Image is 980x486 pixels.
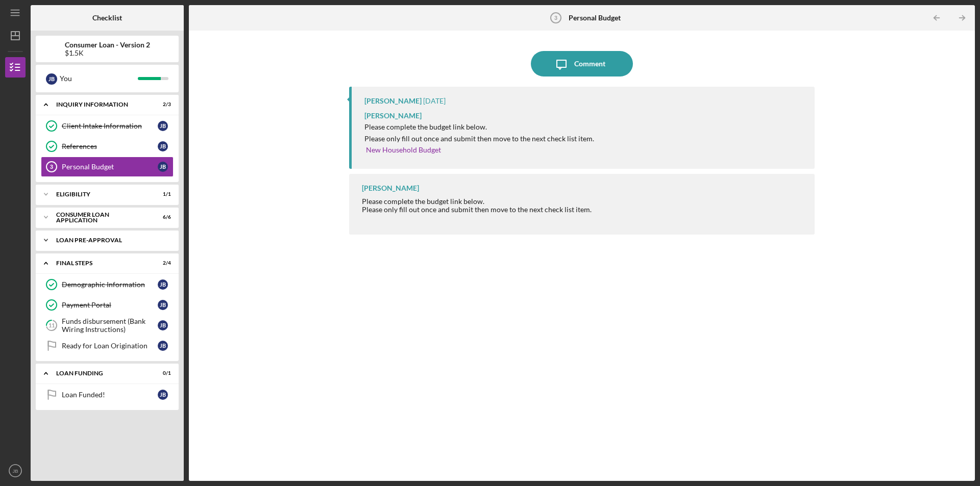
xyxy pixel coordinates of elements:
[56,101,145,108] div: Inquiry Information
[153,260,171,266] div: 2 / 4
[158,341,168,351] div: J B
[41,116,174,136] a: Client Intake InformationJB
[48,322,55,329] tspan: 11
[158,279,168,290] div: J B
[62,142,158,150] div: References
[158,300,168,310] div: J B
[158,320,168,330] div: J B
[153,370,171,376] div: 0 / 1
[65,41,150,49] b: Consumer Loan - Version 2
[364,97,422,105] div: [PERSON_NAME]
[574,51,605,76] div: Comment
[362,206,592,214] div: Please only fill out once and submit then move to the next check list item.
[41,315,174,336] a: 11Funds disbursement (Bank Wiring Instructions)JB
[41,274,174,295] a: Demographic InformationJB
[41,336,174,356] a: Ready for Loan OriginationJB
[65,49,150,57] div: $1.5K
[423,97,446,105] time: 2025-09-03 14:02
[531,51,633,76] button: Comment
[62,317,158,334] div: Funds disbursement (Bank Wiring Instructions)
[158,162,168,172] div: J B
[60,70,138,87] div: You
[569,14,621,22] b: Personal Budget
[50,164,53,170] tspan: 3
[554,15,557,21] tspan: 3
[56,260,145,266] div: FINAL STEPS
[62,163,158,171] div: Personal Budget
[362,197,592,222] div: Please complete the budget link below.
[158,141,168,151] div: J B
[56,191,145,197] div: Eligibility
[41,295,174,315] a: Payment PortalJB
[62,342,158,350] div: Ready for Loan Origination
[62,301,158,309] div: Payment Portal
[92,14,122,22] b: Checklist
[362,184,419,192] div: [PERSON_NAME]
[364,122,487,131] span: Please complete the budget link below.
[158,121,168,131] div: J B
[62,122,158,130] div: Client Intake Information
[364,111,422,120] span: [PERSON_NAME]
[41,385,174,405] a: Loan Funded!JB
[56,370,145,376] div: Loan Funding
[12,468,18,474] text: JB
[158,390,168,400] div: J B
[364,134,594,143] span: Please only fill out once and submit then move to the next check list item.
[41,157,174,177] a: 3Personal BudgetJB
[366,145,441,154] a: New Household Budget
[46,73,57,85] div: J B
[153,191,171,197] div: 1 / 1
[56,212,145,223] div: Consumer Loan Application
[153,214,171,220] div: 6 / 6
[41,136,174,157] a: ReferencesJB
[56,237,166,243] div: Loan Pre-Approval
[5,461,26,481] button: JB
[62,391,158,399] div: Loan Funded!
[62,280,158,289] div: Demographic Information
[153,101,171,108] div: 2 / 3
